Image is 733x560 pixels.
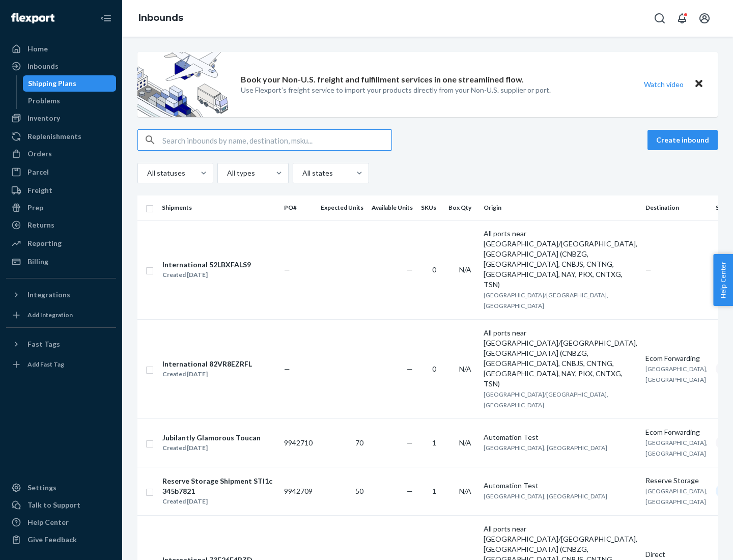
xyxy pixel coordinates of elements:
[226,168,227,178] input: All types
[484,390,608,409] span: [GEOGRAPHIC_DATA]/[GEOGRAPHIC_DATA], [GEOGRAPHIC_DATA]
[27,483,57,493] div: Settings
[27,44,48,54] div: Home
[27,535,77,545] div: Give Feedback
[355,487,363,495] span: 50
[27,500,80,510] div: Talk to Support
[484,432,637,442] div: Automation Test
[6,146,116,162] a: Orders
[6,182,116,199] a: Freight
[407,438,413,447] span: —
[459,487,471,495] span: N/A
[432,487,436,495] span: 1
[692,77,706,92] button: Close
[280,195,317,220] th: PO#
[645,549,708,559] div: Direct
[162,260,251,270] div: International 52LBXFALS9
[459,265,471,274] span: N/A
[6,336,116,352] button: Fast Tags
[417,195,444,220] th: SKUs
[317,195,368,220] th: Expected Units
[645,475,708,486] div: Reserve Storage
[407,265,413,274] span: —
[694,8,715,29] button: Open account menu
[241,85,551,95] p: Use Flexport’s freight service to import your products directly from your Non-U.S. supplier or port.
[27,339,60,349] div: Fast Tags
[6,254,116,270] a: Billing
[637,77,690,92] button: Watch video
[432,265,436,274] span: 0
[432,438,436,447] span: 1
[6,164,116,180] a: Parcel
[672,8,692,29] button: Open notifications
[407,365,413,373] span: —
[484,328,637,389] div: All ports near [GEOGRAPHIC_DATA]/[GEOGRAPHIC_DATA], [GEOGRAPHIC_DATA] (CNBZG, [GEOGRAPHIC_DATA], ...
[459,365,471,373] span: N/A
[280,418,317,467] td: 9942710
[162,443,261,453] div: Created [DATE]
[23,93,117,109] a: Problems
[355,438,363,447] span: 70
[138,12,183,23] a: Inbounds
[27,257,48,267] div: Billing
[27,360,64,369] div: Add Fast Tag
[645,353,708,363] div: Ecom Forwarding
[484,481,637,491] div: Automation Test
[27,311,73,319] div: Add Integration
[27,203,43,213] div: Prep
[27,167,49,177] div: Parcel
[146,168,147,178] input: All statuses
[241,74,524,86] p: Book your Non-U.S. freight and fulfillment services in one streamlined flow.
[27,238,62,248] div: Reporting
[6,531,116,548] button: Give Feedback
[6,41,116,57] a: Home
[6,235,116,251] a: Reporting
[641,195,712,220] th: Destination
[11,13,54,23] img: Flexport logo
[484,229,637,290] div: All ports near [GEOGRAPHIC_DATA]/[GEOGRAPHIC_DATA], [GEOGRAPHIC_DATA] (CNBZG, [GEOGRAPHIC_DATA], ...
[407,487,413,495] span: —
[6,480,116,496] a: Settings
[6,356,116,373] a: Add Fast Tag
[280,467,317,515] td: 9942709
[162,496,275,507] div: Created [DATE]
[6,58,116,74] a: Inbounds
[162,130,391,150] input: Search inbounds by name, destination, msku...
[484,291,608,310] span: [GEOGRAPHIC_DATA]/[GEOGRAPHIC_DATA], [GEOGRAPHIC_DATA]
[645,439,708,457] span: [GEOGRAPHIC_DATA], [GEOGRAPHIC_DATA]
[645,365,708,383] span: [GEOGRAPHIC_DATA], [GEOGRAPHIC_DATA]
[480,195,641,220] th: Origin
[6,200,116,216] a: Prep
[484,492,607,500] span: [GEOGRAPHIC_DATA], [GEOGRAPHIC_DATA]
[27,290,70,300] div: Integrations
[432,365,436,373] span: 0
[284,265,290,274] span: —
[301,168,302,178] input: All states
[645,265,652,274] span: —
[484,444,607,452] span: [GEOGRAPHIC_DATA], [GEOGRAPHIC_DATA]
[6,128,116,145] a: Replenishments
[27,131,81,142] div: Replenishments
[6,307,116,323] a: Add Integration
[27,185,52,195] div: Freight
[444,195,480,220] th: Box Qty
[368,195,417,220] th: Available Units
[284,365,290,373] span: —
[27,220,54,230] div: Returns
[96,8,116,29] button: Close Navigation
[650,8,670,29] button: Open Search Box
[27,113,60,123] div: Inventory
[162,476,275,496] div: Reserve Storage Shipment STI1c345b7821
[645,427,708,437] div: Ecom Forwarding
[6,497,116,513] a: Talk to Support
[158,195,280,220] th: Shipments
[713,254,733,306] button: Help Center
[162,369,252,379] div: Created [DATE]
[459,438,471,447] span: N/A
[645,487,708,506] span: [GEOGRAPHIC_DATA], [GEOGRAPHIC_DATA]
[27,517,69,527] div: Help Center
[23,75,117,92] a: Shipping Plans
[6,110,116,126] a: Inventory
[28,96,60,106] div: Problems
[6,287,116,303] button: Integrations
